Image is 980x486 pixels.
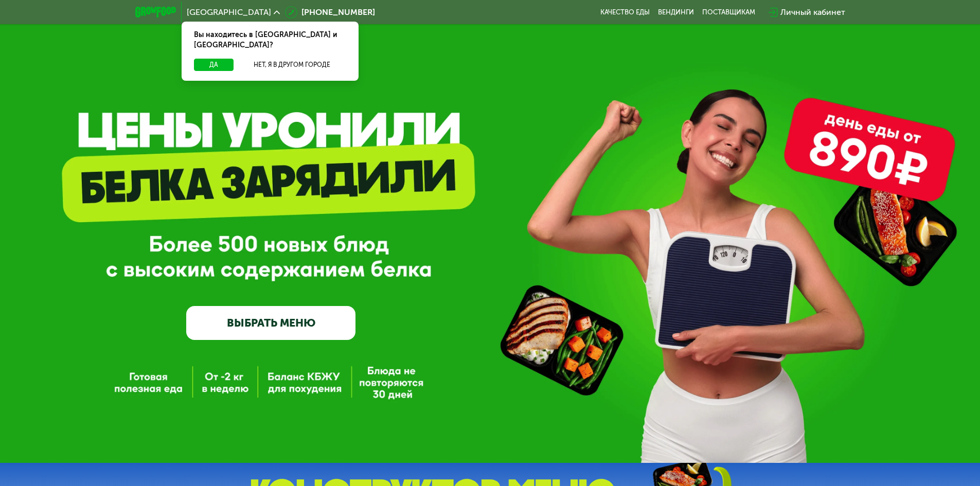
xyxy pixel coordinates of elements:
div: Личный кабинет [780,6,845,19]
a: Вендинги [658,8,694,16]
a: [PHONE_NUMBER] [285,6,375,19]
div: поставщикам [702,8,755,16]
a: ВЫБРАТЬ МЕНЮ [186,306,355,340]
span: [GEOGRAPHIC_DATA] [187,8,271,16]
div: Вы находитесь в [GEOGRAPHIC_DATA] и [GEOGRAPHIC_DATA]? [182,22,359,59]
button: Нет, я в другом городе [238,59,346,71]
a: Качество еды [600,8,650,16]
button: Да [194,59,234,71]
